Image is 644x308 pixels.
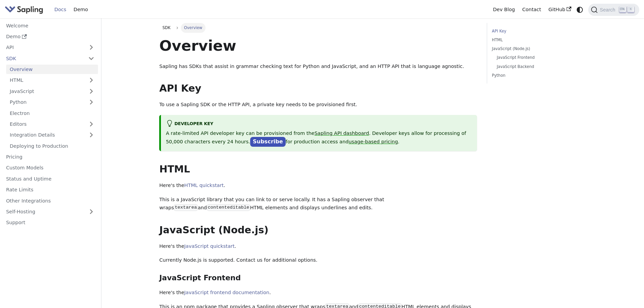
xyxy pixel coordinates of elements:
[159,82,477,95] h2: API Key
[166,120,472,128] div: Developer Key
[2,185,98,195] a: Rate Limits
[6,75,98,85] a: HTML
[2,152,98,162] a: Pricing
[588,4,639,16] button: Search (Ctrl+K)
[85,53,98,63] button: Collapse sidebar category 'SDK'
[2,43,85,52] a: API
[159,274,477,283] h3: JavaScript Frontend
[85,43,98,52] button: Expand sidebar category 'API'
[2,32,98,42] a: Demo
[2,21,98,30] a: Welcome
[5,5,43,15] img: Sapling.ai
[174,204,197,211] code: textarea
[159,256,477,264] p: Currently Node.js is supported. Contact us for additional options.
[159,37,477,55] h1: Overview
[159,242,477,251] p: Here's the .
[2,196,98,206] a: Other Integrations
[159,23,173,32] a: SDK
[492,72,583,79] a: Python
[207,204,250,211] code: contenteditable
[5,5,46,15] a: Sapling.ai
[489,4,518,15] a: Dev Blog
[6,86,98,96] a: JavaScript
[159,63,477,71] p: Sapling has SDKs that assist in grammar checking text for Python and JavaScript, and an HTTP API ...
[314,131,369,136] a: Sapling API dashboard
[497,54,581,61] a: JavaScript Frontend
[163,25,171,30] span: SDK
[184,243,235,249] a: JavaScript quickstart
[497,64,581,70] a: JavaScript Backend
[492,37,583,43] a: HTML
[545,4,575,15] a: GitHub
[70,4,92,15] a: Demo
[2,207,98,217] a: Self-Hosting
[6,108,98,118] a: Electron
[2,53,85,63] a: SDK
[2,174,98,184] a: Status and Uptime
[159,182,477,190] p: Here's the .
[519,4,545,15] a: Contact
[184,183,224,188] a: HTML quickstart
[159,196,477,212] p: This is a JavaScript library that you can link to or serve locally. It has a Sapling observer tha...
[184,290,269,295] a: JavaScript frontend documentation
[6,130,98,140] a: Integration Details
[181,23,206,32] span: Overview
[51,4,70,15] a: Docs
[575,5,585,15] button: Switch between dark and light mode (currently system mode)
[2,218,98,228] a: Support
[6,141,98,151] a: Deploying to Production
[492,28,583,34] a: API Key
[598,7,619,13] span: Search
[159,289,477,297] p: Here's the .
[250,137,286,147] a: Subscribe
[6,65,98,74] a: Overview
[85,119,98,129] button: Expand sidebar category 'Editors'
[349,139,398,144] a: usage-based pricing
[159,101,477,109] p: To use a Sapling SDK or the HTTP API, a private key needs to be provisioned first.
[159,224,477,236] h2: JavaScript (Node.js)
[166,129,472,146] p: A rate-limited API developer key can be provisioned from the . Developer keys allow for processin...
[159,163,477,175] h2: HTML
[159,23,477,32] nav: Breadcrumbs
[2,163,98,173] a: Custom Models
[6,119,85,129] a: Editors
[492,46,583,52] a: JavaScript (Node.js)
[6,97,98,107] a: Python
[627,6,634,13] kbd: K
